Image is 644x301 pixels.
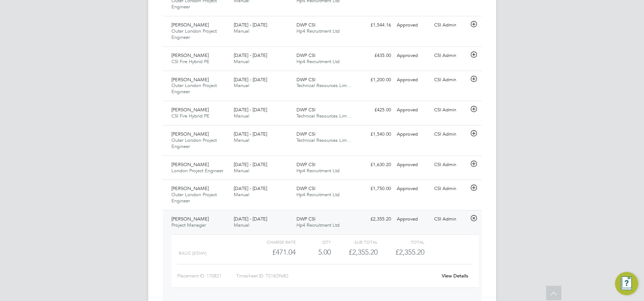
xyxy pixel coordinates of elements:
[296,161,315,168] span: DWP CSI
[171,161,209,168] span: [PERSON_NAME]
[234,216,267,222] span: [DATE] - [DATE]
[442,273,468,279] a: View Details
[394,213,432,225] div: Approved
[431,104,469,116] div: CSI Admin
[356,50,394,62] div: £435.00
[171,168,223,174] span: London Project Engineer
[234,131,267,137] span: [DATE] - [DATE]
[356,183,394,195] div: £1,750.00
[249,246,295,258] div: £471.04
[171,131,209,137] span: [PERSON_NAME]
[236,270,437,282] div: Timesheet ID: TS1829682
[296,52,315,58] span: DWP CSI
[296,22,315,28] span: DWP CSI
[234,28,249,34] span: Manual
[296,238,331,246] div: QTY
[431,74,469,86] div: CSI Admin
[394,50,432,62] div: Approved
[356,159,394,171] div: £1,630.20
[171,22,209,28] span: [PERSON_NAME]
[234,185,267,191] span: [DATE] - [DATE]
[234,113,249,119] span: Manual
[171,185,209,191] span: [PERSON_NAME]
[296,58,340,65] span: Hp4 Recruitment Ltd
[234,161,267,168] span: [DATE] - [DATE]
[431,159,469,171] div: CSI Admin
[234,222,249,228] span: Manual
[394,128,432,140] div: Approved
[431,213,469,225] div: CSI Admin
[171,28,217,40] span: Outer London Project Engineer
[296,131,315,137] span: DWP CSI
[356,19,394,31] div: £1,544.16
[394,159,432,171] div: Approved
[234,58,249,65] span: Manual
[296,137,352,143] span: Technical Resources Lim…
[296,216,315,222] span: DWP CSI
[394,104,432,116] div: Approved
[171,58,209,65] span: CSI Fire Hybrid PE
[171,191,217,204] span: Outer London Project Engineer
[249,238,295,246] div: Charge rate
[177,270,236,282] div: Placement ID: 170821
[356,128,394,140] div: £1,540.00
[296,113,352,119] span: Technical Resources Lim…
[431,183,469,195] div: CSI Admin
[394,183,432,195] div: Approved
[331,246,378,258] div: £2,355.20
[234,107,267,113] span: [DATE] - [DATE]
[356,213,394,225] div: £2,355.20
[431,50,469,62] div: CSI Admin
[394,74,432,86] div: Approved
[234,137,249,143] span: Manual
[395,248,424,256] span: £2,355.20
[296,168,340,174] span: Hp4 Recruitment Ltd
[179,251,207,256] span: Basic (£/day)
[378,238,424,246] div: Total
[171,107,209,113] span: [PERSON_NAME]
[296,222,340,228] span: Hp4 Recruitment Ltd
[296,77,315,83] span: DWP CSI
[234,82,249,88] span: Manual
[296,82,352,88] span: Technical Resources Lim…
[431,128,469,140] div: CSI Admin
[234,168,249,174] span: Manual
[394,19,432,31] div: Approved
[234,191,249,198] span: Manual
[615,272,638,295] button: Engage Resource Center
[296,185,315,191] span: DWP CSI
[234,77,267,83] span: [DATE] - [DATE]
[356,104,394,116] div: £425.00
[171,113,209,119] span: CSI Fire Hybrid PE
[296,246,331,258] div: 5.00
[431,19,469,31] div: CSI Admin
[171,77,209,83] span: [PERSON_NAME]
[171,137,217,149] span: Outer London Project Engineer
[296,191,340,198] span: Hp4 Recruitment Ltd
[234,22,267,28] span: [DATE] - [DATE]
[171,82,217,95] span: Outer London Project Engineer
[171,52,209,58] span: [PERSON_NAME]
[171,222,206,228] span: Project Manager
[234,52,267,58] span: [DATE] - [DATE]
[331,238,378,246] div: Sub Total
[171,216,209,222] span: [PERSON_NAME]
[356,74,394,86] div: £1,200.00
[296,28,340,34] span: Hp4 Recruitment Ltd
[296,107,315,113] span: DWP CSI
